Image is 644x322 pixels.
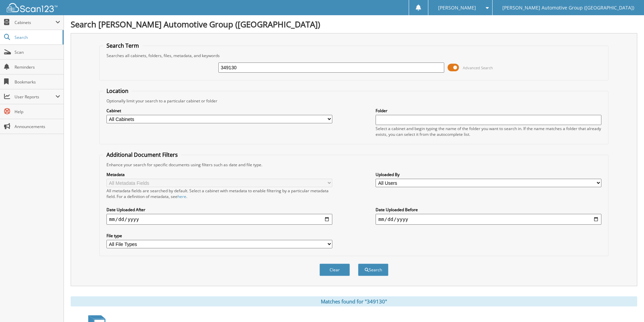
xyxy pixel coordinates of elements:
[15,94,55,100] span: User Reports
[15,49,60,55] span: Scan
[15,64,60,70] span: Reminders
[319,264,350,276] button: Clear
[103,98,605,104] div: Optionally limit your search to a particular cabinet or folder
[15,20,55,25] span: Cabinets
[376,126,601,137] div: Select a cabinet and begin typing the name of the folder you want to search in. If the name match...
[15,109,60,115] span: Help
[376,207,601,213] label: Date Uploaded Before
[376,108,601,114] label: Folder
[376,214,601,225] input: end
[103,42,142,49] legend: Search Term
[463,65,493,70] span: Advanced Search
[15,124,60,129] span: Announcements
[106,172,332,177] label: Metadata
[103,53,605,58] div: Searches all cabinets, folders, files, metadata, and keywords
[106,214,332,225] input: start
[71,19,637,30] h1: Search [PERSON_NAME] Automotive Group ([GEOGRAPHIC_DATA])
[106,233,332,239] label: File type
[106,108,332,114] label: Cabinet
[358,264,388,276] button: Search
[103,87,132,95] legend: Location
[502,6,634,10] span: [PERSON_NAME] Automotive Group ([GEOGRAPHIC_DATA])
[106,188,332,199] div: All metadata fields are searched by default. Select a cabinet with metadata to enable filtering b...
[438,6,476,10] span: [PERSON_NAME]
[177,194,186,199] a: here
[15,79,60,85] span: Bookmarks
[15,34,59,40] span: Search
[103,151,181,158] legend: Additional Document Filters
[103,162,605,168] div: Enhance your search for specific documents using filters such as date and file type.
[7,3,57,12] img: scan123-logo-white.svg
[71,296,637,306] div: Matches found for "349130"
[106,207,332,213] label: Date Uploaded After
[376,172,601,177] label: Uploaded By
